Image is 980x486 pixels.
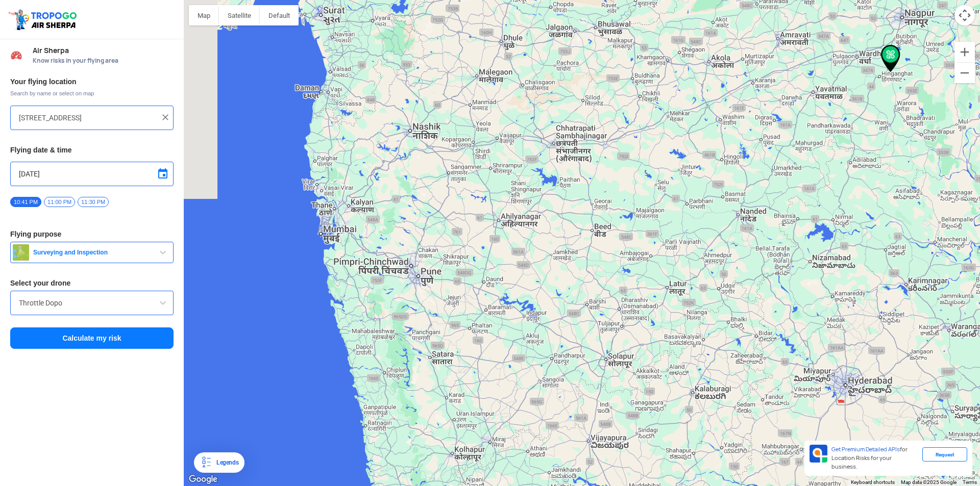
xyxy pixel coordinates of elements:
[851,479,895,486] button: Keyboard shortcuts
[901,479,957,485] span: Map data ©2025 Google
[33,46,174,55] span: Air Sherpa
[186,473,220,486] a: Open this area in Google Maps (opens a new window)
[219,5,260,25] button: Show satellite imagery
[19,297,165,309] input: Search by name or Brand
[10,197,41,207] span: 10:41 PM
[10,279,174,287] h3: Select your drone
[212,456,238,469] div: Legends
[10,231,174,238] h3: Flying purpose
[10,49,22,61] img: Risk Scores
[29,248,157,257] span: Surveying and Inspection
[831,446,900,453] span: Get Premium Detailed APIs
[200,456,212,469] img: Legends
[827,445,922,472] div: for Location Risks for your business.
[10,242,174,263] button: Surveying and Inspection
[189,5,219,25] button: Show street map
[186,473,220,486] img: Google
[78,197,109,207] span: 11:30 PM
[10,89,174,97] span: Search by name or select on map
[10,146,174,154] h3: Flying date & time
[160,112,170,122] img: ic_close.png
[954,42,975,62] button: Zoom in
[810,445,827,463] img: Premium APIs
[13,244,29,261] img: survey.png
[8,8,80,31] img: ic_tgdronemaps.svg
[33,57,174,65] span: Know risks in your flying area
[10,78,174,85] h3: Your flying location
[44,197,75,207] span: 11:00 PM
[19,168,165,180] input: Select Date
[19,112,157,124] input: Search your flying location
[954,63,975,83] button: Zoom out
[922,447,967,462] div: Request
[10,327,174,349] button: Calculate my risk
[954,5,975,25] button: Map camera controls
[963,479,977,485] a: Terms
